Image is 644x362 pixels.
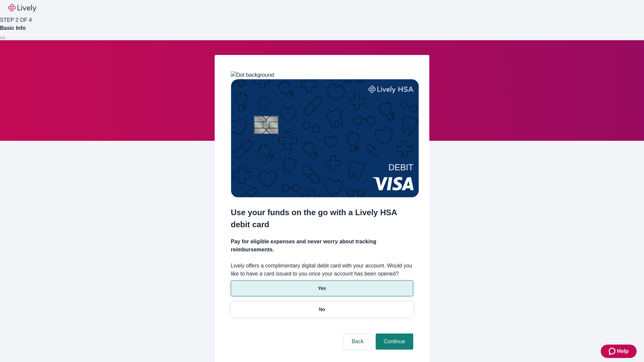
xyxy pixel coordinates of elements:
[609,347,617,355] svg: Zendesk support icon
[601,345,637,358] button: Zendesk support iconHelp
[319,306,325,313] p: No
[343,334,372,350] button: Back
[617,347,629,355] span: Help
[231,281,413,296] button: Yes
[231,79,419,197] img: Debit card
[8,4,36,12] img: Lively
[231,302,413,317] button: No
[231,262,413,278] label: Lively offers a complimentary digital debit card with your account. Would you like to have a card...
[376,334,413,350] button: Continue
[231,238,413,254] h4: Pay for eligible expenses and never worry about tracking reimbursements.
[318,285,326,292] p: Yes
[231,71,274,79] img: Dot background
[231,206,413,231] h2: Use your funds on the go with a Lively HSA debit card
